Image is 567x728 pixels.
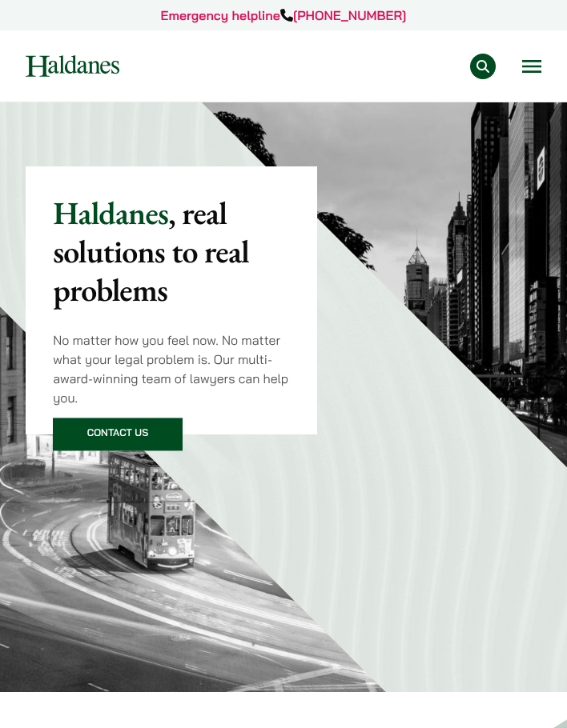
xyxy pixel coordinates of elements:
button: Open menu [522,60,541,73]
mark: , real solutions to real problems [53,192,249,310]
p: Haldanes [53,194,290,309]
p: No matter how you feel now. No matter what your legal problem is. Our multi-award-winning team of... [53,330,290,407]
img: Logo of Haldanes [26,55,119,77]
a: Emergency helpline[PHONE_NUMBER] [161,7,407,23]
a: Contact Us [53,418,183,451]
button: Search [470,54,496,79]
